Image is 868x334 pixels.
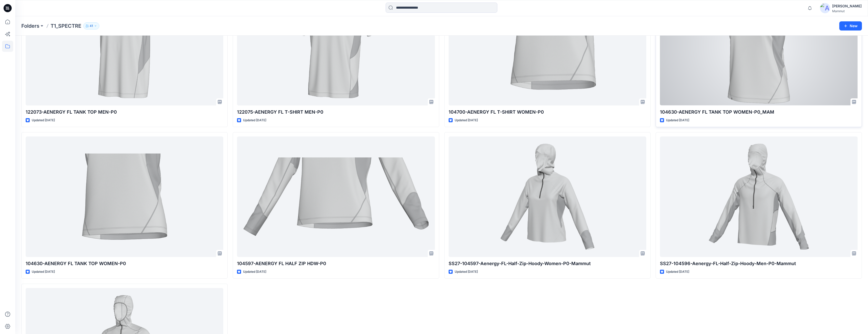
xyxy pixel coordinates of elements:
a: Folders [21,22,39,29]
button: New [839,21,862,31]
div: [PERSON_NAME] [832,3,862,9]
p: T1_SPECTRE [51,22,81,29]
button: 41 [83,22,99,29]
p: Updated [DATE] [455,269,478,275]
p: Updated [DATE] [666,269,689,275]
p: SS27-104596-Aenergy-FL-Half-Zip-Hoody-Men-P0-Mammut [660,260,858,267]
p: Updated [DATE] [243,269,266,275]
p: Updated [DATE] [455,118,478,123]
p: 104630-AENERGY FL TANK TOP WOMEN-P0_MAM [660,109,858,116]
p: 122075-AENERGY FL T-SHIRT MEN-P0 [237,109,435,116]
p: Updated [DATE] [32,269,55,275]
p: Updated [DATE] [243,118,266,123]
p: SS27-104597-Aenergy-FL-Half-Zip-Hoody-Women-P0-Mammut [449,260,646,267]
p: Updated [DATE] [32,118,55,123]
img: avatar [820,3,830,13]
div: Mammut [832,9,862,13]
p: 104700-AENERGY FL T-SHIRT WOMEN-P0 [449,109,646,116]
p: 122073-AENERGY FL TANK TOP MEN-P0 [26,109,223,116]
p: 104597-AENERGY FL HALF ZIP HDW-P0 [237,260,435,267]
p: 41 [90,23,93,29]
a: 104597-AENERGY FL HALF ZIP HDW-P0 [237,136,435,257]
a: SS27-104597-Aenergy-FL-Half-Zip-Hoody-Women-P0-Mammut [449,136,646,257]
p: Updated [DATE] [666,118,689,123]
p: 104630-AENERGY FL TANK TOP WOMEN-P0 [26,260,223,267]
a: 104630-AENERGY FL TANK TOP WOMEN-P0 [26,136,223,257]
a: SS27-104596-Aenergy-FL-Half-Zip-Hoody-Men-P0-Mammut [660,136,858,257]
